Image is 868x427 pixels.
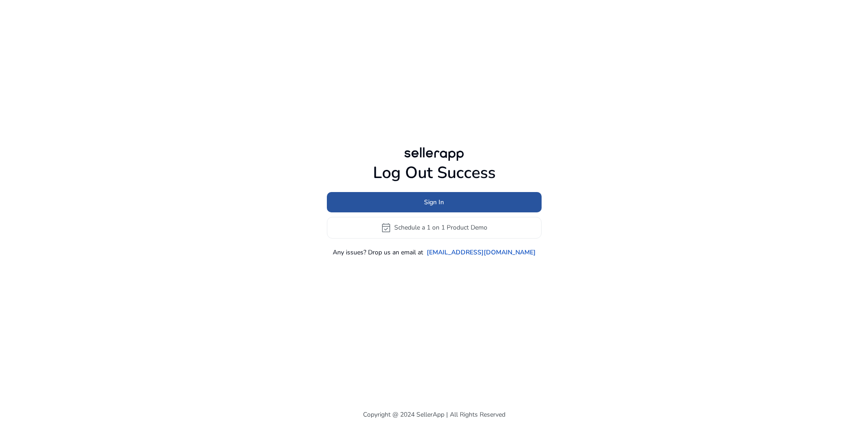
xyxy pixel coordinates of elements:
a: [EMAIL_ADDRESS][DOMAIN_NAME] [427,248,536,257]
button: event_availableSchedule a 1 on 1 Product Demo [327,217,542,239]
span: event_available [381,222,392,233]
p: Any issues? Drop us an email at [333,248,423,257]
span: Sign In [424,197,444,207]
button: Sign In [327,192,542,212]
h1: Log Out Success [327,163,542,183]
